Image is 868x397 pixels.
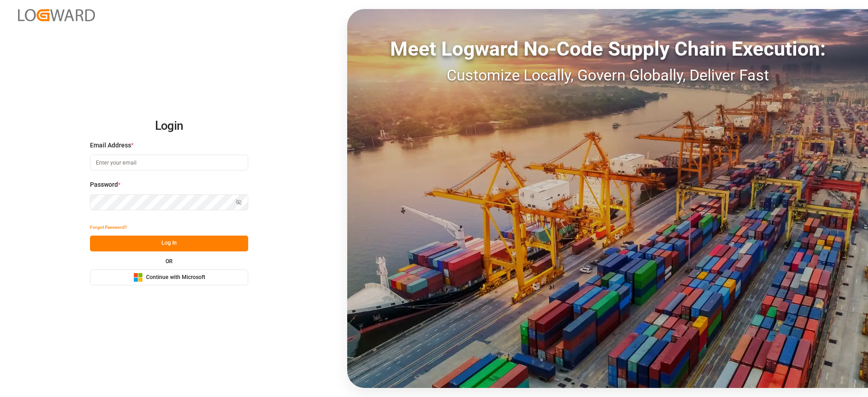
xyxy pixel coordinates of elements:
[90,220,127,236] button: Forgot Password?
[90,269,248,285] button: Continue with Microsoft
[347,64,868,87] div: Customize Locally, Govern Globally, Deliver Fast
[90,236,248,251] button: Log In
[90,155,248,170] input: Enter your email
[90,180,118,189] span: Password
[18,9,95,21] img: Logward_new_orange.png
[146,274,205,282] span: Continue with Microsoft
[90,141,131,150] span: Email Address
[347,34,868,64] div: Meet Logward No-Code Supply Chain Execution:
[165,259,173,264] small: OR
[90,112,248,141] h2: Login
